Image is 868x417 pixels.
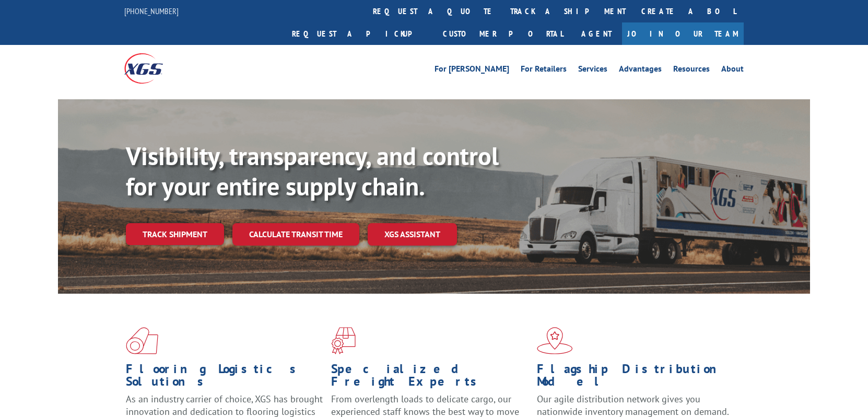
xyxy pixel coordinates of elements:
[537,363,734,393] h1: Flagship Distribution Model
[571,22,622,45] a: Agent
[126,363,323,393] h1: Flooring Logistics Solutions
[126,140,499,202] b: Visibility, transparency, and control for your entire supply chain.
[126,327,158,354] img: xgs-icon-total-supply-chain-intelligence-red
[284,22,435,45] a: Request a pickup
[124,6,179,16] a: [PHONE_NUMBER]
[331,363,529,393] h1: Specialized Freight Experts
[232,223,359,246] a: Calculate transit time
[578,65,607,76] a: Services
[521,65,567,76] a: For Retailers
[368,223,457,246] a: XGS ASSISTANT
[435,65,509,76] a: For [PERSON_NAME]
[331,327,356,354] img: xgs-icon-focused-on-flooring-red
[721,65,744,76] a: About
[126,223,224,245] a: Track shipment
[622,22,744,45] a: Join Our Team
[673,65,710,76] a: Resources
[537,327,573,354] img: xgs-icon-flagship-distribution-model-red
[619,65,662,76] a: Advantages
[435,22,571,45] a: Customer Portal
